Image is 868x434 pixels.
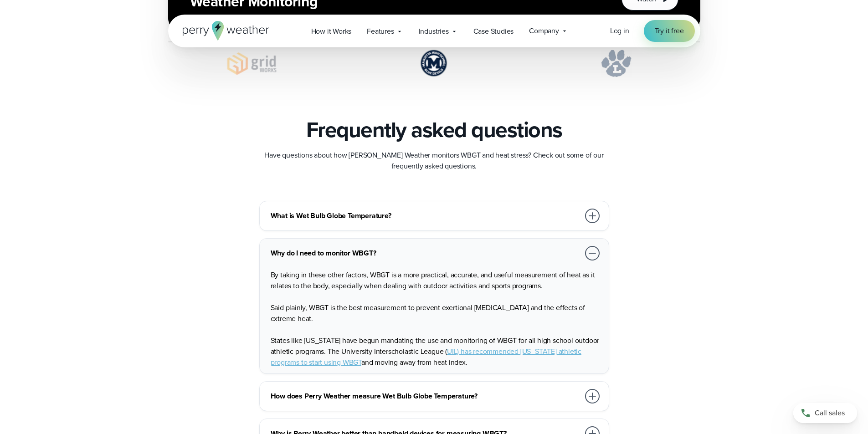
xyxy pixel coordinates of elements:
a: How it Works [303,22,360,41]
h2: Frequently asked questions [306,117,562,143]
span: Log in [610,26,629,36]
p: Said plainly, WBGT is the best measurement to prevent exertional [MEDICAL_DATA] and the effects o... [271,302,601,324]
span: How it Works [311,26,352,37]
span: Case Studies [473,26,514,37]
a: UIL) has recommended [US_STATE] athletic programs to start using WBGT [271,346,581,368]
a: Log in [610,26,629,36]
p: By taking in these other factors, WBGT is a more practical, accurate, and useful measurement of h... [271,270,601,291]
span: Industries [419,26,449,37]
span: Company [529,26,559,36]
a: Try it free [644,20,695,42]
a: Case Studies [466,22,522,41]
img: Marietta-High-School.svg [350,50,518,77]
h3: How does Perry Weather measure Wet Bulb Globe Temperature? [271,391,580,402]
a: Call sales [793,403,857,423]
p: Have questions about how [PERSON_NAME] Weather monitors WBGT and heat stress? Check out some of o... [252,150,616,172]
span: Try it free [655,26,684,36]
p: States like [US_STATE] have begun mandating the use and monitoring of WBGT for all high school ou... [271,335,601,368]
span: Call sales [815,408,845,419]
span: Features [367,26,394,37]
img: Gridworks.svg [168,50,336,77]
h3: What is Wet Bulb Globe Temperature? [271,210,580,221]
h3: Why do I need to monitor WBGT? [271,248,580,259]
